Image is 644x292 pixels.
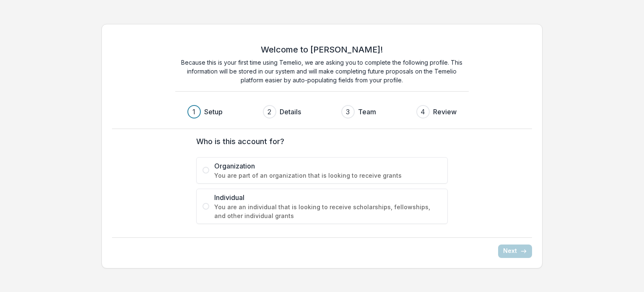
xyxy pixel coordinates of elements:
[187,105,457,118] div: Progress
[214,192,441,203] span: Individual
[192,107,195,117] div: 1
[346,107,350,117] div: 3
[214,161,441,171] span: Organization
[433,107,457,117] h3: Review
[175,58,469,84] p: Because this is your first time using Temelio, we are asking you to complete the following profil...
[204,107,223,117] h3: Setup
[421,107,425,117] div: 4
[358,107,376,117] h3: Team
[267,107,271,117] div: 2
[214,171,441,180] span: You are part of an organization that is looking to receive grants
[261,45,383,55] h2: Welcome to [PERSON_NAME]!
[498,245,532,258] button: Next
[196,136,443,147] label: Who is this account for?
[280,107,301,117] h3: Details
[214,203,441,220] span: You are an individual that is looking to receive scholarships, fellowships, and other individual ...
